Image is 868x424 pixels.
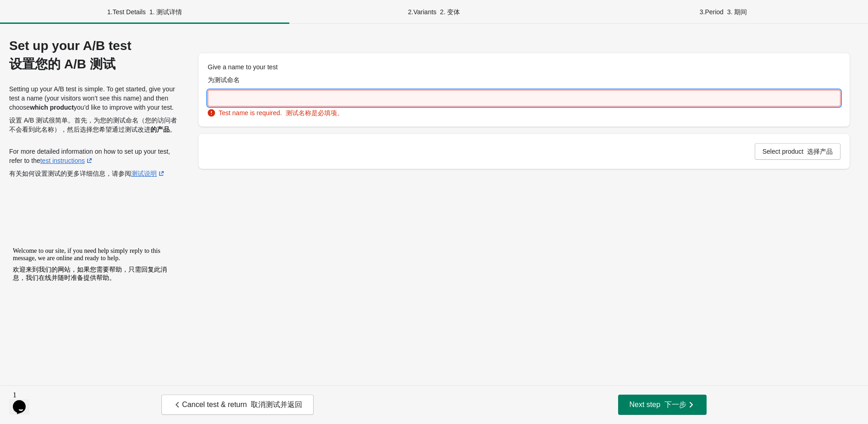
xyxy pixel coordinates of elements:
font: 选择产品 [807,148,833,155]
strong: which product [30,104,74,111]
div: Welcome to our site, if you need help simply reply to this message, we are online and ready to he... [4,4,169,42]
div: Test name is required. [208,108,840,117]
iframe: chat widget [9,387,39,415]
strong: 的产品 [150,126,170,133]
a: test instructions [40,157,94,164]
font: 2. 变体 [440,8,460,16]
button: Next step 下一步 [618,395,706,415]
label: Give a name to your test [208,62,278,88]
span: Select product [763,148,833,155]
font: 设置您的 A/B 测试 [9,57,116,71]
button: Select product 选择产品 [755,143,840,160]
font: 为测试命名 [208,76,240,84]
font: 下一步 [664,401,686,408]
font: 1. 测试详情 [149,8,182,16]
iframe: chat widget [9,244,174,383]
font: 欢迎来到我们的网站，如果您需要帮助，只需回复此消息，我们在线并随时准备提供帮助。 [4,22,158,38]
font: 测试名称是必填项。 [286,109,343,117]
div: Set up your A/B test [9,39,180,75]
font: 3. 期间 [727,8,747,16]
span: Next step [629,400,695,409]
button: Cancel test & return 取消测试并返回 [161,395,314,415]
p: Setting up your A/B test is simple. To get started, give your test a name (your visitors won’t se... [9,84,180,138]
span: Welcome to our site, if you need help simply reply to this message, we are online and ready to help. [4,4,169,38]
a: 测试说明 [131,170,166,177]
font: 有关如何设置测试的更多详细信息，请参阅 [9,170,166,177]
span: Cancel test & return [173,400,302,409]
font: 设置 A/B 测试很简单。首先，为您的测试命名（您的访问者不会看到此名称），然后选择您希望通过测试改进 。 [9,117,177,133]
p: For more detailed information on how to set up your test, refer to the [9,147,180,182]
font: 取消测试并返回 [251,401,302,408]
